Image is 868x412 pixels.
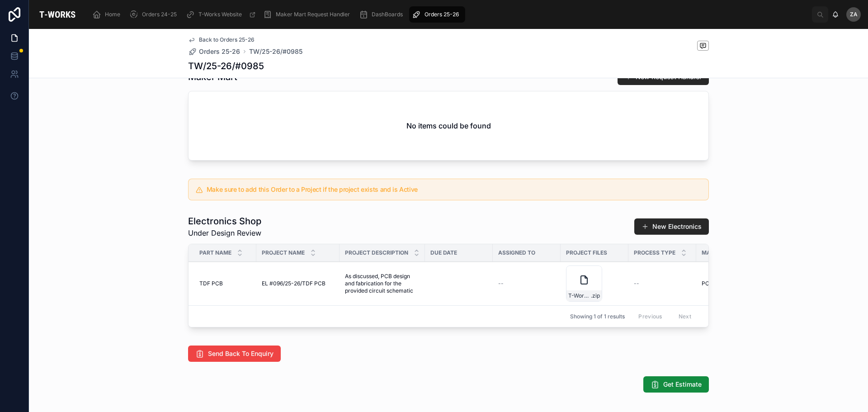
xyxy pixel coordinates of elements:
[634,280,639,287] span: --
[356,6,409,23] a: DashBoards
[702,249,729,256] span: Material
[702,280,721,287] span: PCB 1.6
[345,249,408,256] span: Project Description
[90,6,127,23] a: Home
[663,380,702,389] span: Get Estimate
[498,280,504,287] span: --
[188,227,261,238] span: Under Design Review
[208,349,274,358] span: Send Back To Enquiry
[430,249,457,256] span: Due Date
[409,6,465,23] a: Orders 25-26
[345,273,420,294] span: As discussed, PCB design and fabrication for the provided circuit schematic
[36,7,79,22] img: App logo
[188,346,281,362] button: Send Back To Enquiry
[643,376,709,393] button: Get Estimate
[199,280,223,287] span: TDF PCB
[207,186,701,193] h5: Make sure to add this Order to a Project if the project exists and is Active
[105,11,120,18] span: Home
[498,249,535,256] span: Assigned To
[591,292,600,299] span: .zip
[262,249,305,256] span: Project Name
[199,249,231,256] span: Part Name
[127,6,183,23] a: Orders 24-25
[188,215,261,227] h1: Electronics Shop
[142,11,177,18] span: Orders 24-25
[188,36,255,43] a: Back to Orders 25-26
[86,5,812,24] div: scrollable content
[372,11,403,18] span: DashBoards
[634,249,675,256] span: Process Type
[570,313,625,320] span: Showing 1 of 1 results
[566,249,607,256] span: Project Files
[634,218,709,235] button: New Electronics
[260,6,356,23] a: Maker Mart Request Handler
[199,36,255,43] span: Back to Orders 25-26
[850,11,858,18] span: Za
[183,6,260,23] a: T-Works Website
[406,120,491,131] h2: No items could be found
[188,47,240,56] a: Orders 25-26
[249,47,302,56] a: TW/25-26/#0985
[199,47,240,56] span: Orders 25-26
[262,280,325,287] span: EL #096/25-26/TDF PCB
[568,292,591,299] span: T-Works_Dragos-Aerospace-20250921T121331Z-1-001
[276,11,350,18] span: Maker Mart Request Handler
[425,11,459,18] span: Orders 25-26
[188,60,264,72] h1: TW/25-26/#0985
[198,11,242,18] span: T-Works Website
